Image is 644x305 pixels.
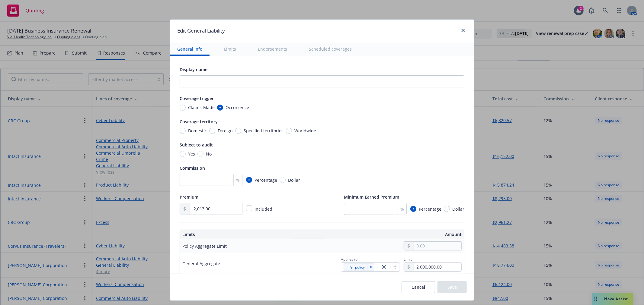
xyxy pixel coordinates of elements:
[177,27,225,35] h1: Edit General Liability
[170,42,210,56] button: General info
[410,206,416,212] input: Percentage
[380,263,388,271] a: close
[180,165,205,171] span: Commission
[325,230,464,239] th: Amount
[402,281,435,293] button: Cancel
[251,42,294,56] button: Endorsements
[197,151,203,157] input: No
[400,206,404,212] span: %
[414,263,461,271] input: 0.00
[209,128,215,134] input: Foreign
[190,203,242,215] input: 0.00
[217,105,223,111] input: Occurrence
[444,206,450,212] input: Dollar
[255,206,272,212] span: Included
[348,264,365,270] span: Per policy
[344,194,399,200] span: Minimum Earned Premium
[182,243,227,249] div: Policy Aggregate Limit
[255,177,277,183] span: Percentage
[452,206,464,212] span: Dollar
[294,127,316,134] span: Worldwide
[180,194,198,200] span: Premium
[246,177,252,183] input: Percentage
[288,177,300,183] span: Dollar
[206,151,212,157] span: No
[346,264,365,270] span: Per policy
[180,151,186,157] input: Yes
[226,104,249,111] span: Occurrence
[180,142,213,148] span: Subject to audit
[188,127,207,134] span: Domestic
[244,127,284,134] span: Specified territories
[180,128,186,134] input: Domestic
[180,67,207,72] span: Display name
[182,260,220,267] div: General Aggregate
[218,127,233,134] span: Foreign
[180,230,293,239] th: Limits
[302,42,359,56] button: Scheduled coverages
[419,206,441,212] span: Percentage
[280,177,286,183] input: Dollar
[217,42,243,56] button: Limits
[460,27,467,34] a: close
[341,257,357,262] span: Applies to
[180,119,218,124] span: Coverage territory
[188,104,215,111] span: Claims-Made
[188,151,195,157] span: Yes
[286,128,292,134] input: Worldwide
[367,263,374,271] div: Remove [object Object]
[236,177,240,183] span: %
[404,257,412,262] span: Limit
[235,128,241,134] input: Specified territories
[414,242,461,250] input: 0.00
[180,96,214,101] span: Coverage trigger
[180,105,186,111] input: Claims-Made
